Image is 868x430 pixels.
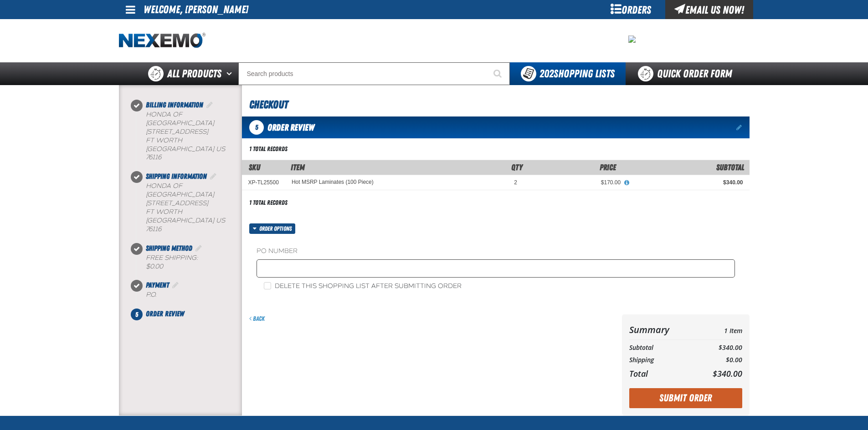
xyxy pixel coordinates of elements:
[249,162,260,172] a: SKU
[257,247,735,256] label: PO Number
[249,198,288,207] div: 1 total records
[694,322,742,338] td: 1 Item
[137,171,242,243] li: Shipping Information. Step 2 of 5. Completed
[146,263,163,270] strong: $0.00
[530,179,621,186] div: $170.00
[130,100,242,319] nav: Checkout steps. Current step is Order Review. Step 5 of 5
[539,67,554,80] strong: 202
[146,128,208,136] span: [STREET_ADDRESS]
[249,223,296,234] button: Order options
[629,366,694,381] th: Total
[694,354,742,366] td: $0.00
[629,322,694,338] th: Summary
[514,179,517,186] span: 2
[146,101,203,109] span: Billing Information
[146,137,182,144] span: FT WORTH
[267,122,314,133] span: Order Review
[146,244,192,253] span: Shipping Method
[510,62,626,85] button: You have 202 Shopping Lists. Open to view details
[249,145,288,153] div: 1 total records
[146,153,161,161] bdo: 76116
[146,172,207,181] span: Shipping Information
[146,111,214,127] span: Honda of [GEOGRAPHIC_DATA]
[629,388,742,408] button: Submit Order
[736,124,743,131] a: Edit items
[216,145,225,153] span: US
[716,162,744,172] span: Subtotal
[621,179,632,187] button: View All Prices for Hot MSRP Laminates (100 Piece)
[146,254,242,271] div: Free Shipping:
[259,223,295,234] span: Order options
[238,62,510,85] input: Search
[146,208,182,216] span: FT WORTH
[146,217,214,224] span: [GEOGRAPHIC_DATA]
[633,179,743,186] div: $340.00
[291,162,305,172] span: Item
[146,199,208,207] span: [STREET_ADDRESS]
[194,244,203,253] a: Edit Shipping Method
[171,281,180,289] a: Edit Payment
[137,100,242,171] li: Billing Information. Step 1 of 5. Completed
[137,280,242,309] li: Payment. Step 4 of 5. Completed
[249,120,264,135] span: 5
[131,309,143,320] span: 5
[264,282,271,289] input: Delete this shopping list after submitting order
[292,179,374,185] a: Hot MSRP Laminates (100 Piece)
[146,145,214,153] span: [GEOGRAPHIC_DATA]
[146,309,184,318] span: Order Review
[205,101,214,109] a: Edit Billing Information
[119,33,205,49] a: Home
[216,217,225,224] span: US
[137,243,242,280] li: Shipping Method. Step 3 of 5. Completed
[629,354,694,366] th: Shipping
[119,33,205,49] img: Nexemo logo
[146,182,214,198] span: Honda of [GEOGRAPHIC_DATA]
[600,162,616,172] span: Price
[539,67,615,80] span: Shopping Lists
[628,35,636,43] img: 0913759d47fe0bb872ce56e1ce62d35c.jpeg
[146,281,169,289] span: Payment
[626,62,749,85] a: Quick Order Form
[137,309,242,319] li: Order Review. Step 5 of 5. Not Completed
[264,282,462,291] label: Delete this shopping list after submitting order
[146,291,242,299] div: P.O.
[487,62,510,85] button: Start Searching
[249,315,265,322] a: Back
[694,342,742,354] td: $340.00
[223,62,238,85] button: Open All Products pages
[713,368,742,379] span: $340.00
[511,162,523,172] span: Qty
[146,225,161,233] bdo: 76116
[242,175,285,190] td: XP-TL25500
[209,172,218,181] a: Edit Shipping Information
[167,66,221,82] span: All Products
[249,98,288,111] span: Checkout
[629,342,694,354] th: Subtotal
